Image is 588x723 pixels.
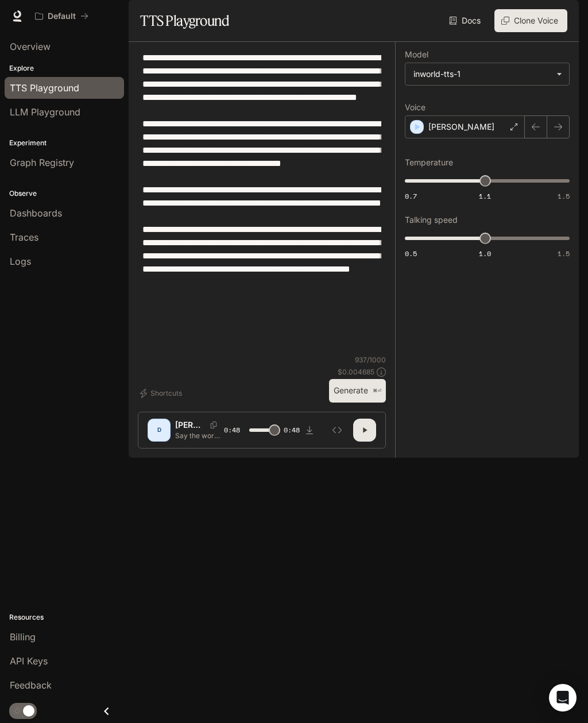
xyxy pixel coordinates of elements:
p: Temperature [405,158,453,167]
button: Clone Voice [494,9,567,32]
button: Generate⌘⏎ [329,379,386,403]
div: Open Intercom Messenger [549,684,577,712]
p: Say the word “politics” to most engineers and watch their face scrunch up like they just bit into... [175,431,224,440]
span: 0.7 [405,191,417,201]
p: Voice [405,103,425,111]
div: inworld-tts-1 [413,68,551,80]
span: 0:48 [284,424,300,436]
div: inworld-tts-1 [405,63,569,85]
p: ⌘⏎ [373,388,381,395]
button: Copy Voice ID [206,422,222,428]
button: Download audio [298,419,321,442]
span: 1.5 [558,249,570,258]
span: 1.0 [479,249,491,258]
p: 937 / 1000 [355,355,386,365]
button: Shortcuts [138,384,187,403]
span: 0:48 [224,424,240,436]
span: 1.1 [479,191,491,201]
p: $ 0.004685 [338,367,374,377]
p: [PERSON_NAME] [428,121,494,133]
a: Docs [447,9,485,32]
button: Inspect [326,419,349,442]
p: Model [405,51,428,59]
p: Default [48,11,76,21]
h1: TTS Playground [140,9,229,32]
p: Talking speed [405,216,458,224]
p: [PERSON_NAME] [175,419,206,431]
span: 1.5 [558,191,570,201]
button: All workspaces [30,5,94,28]
span: 0.5 [405,249,417,258]
div: D [150,421,168,439]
